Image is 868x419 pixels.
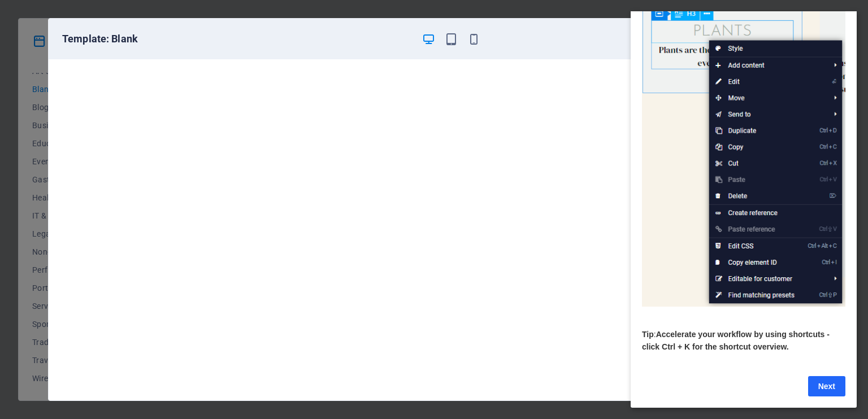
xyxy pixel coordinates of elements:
a: Next [177,365,215,385]
h6: Template: Blank [62,32,413,46]
span: : [23,318,25,328]
span: Tip [11,318,23,328]
span: Accelerate your workflow by using shortcuts - click Ctrl + K for the shortcut overview. [11,318,199,340]
p: ​ [11,295,215,308]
